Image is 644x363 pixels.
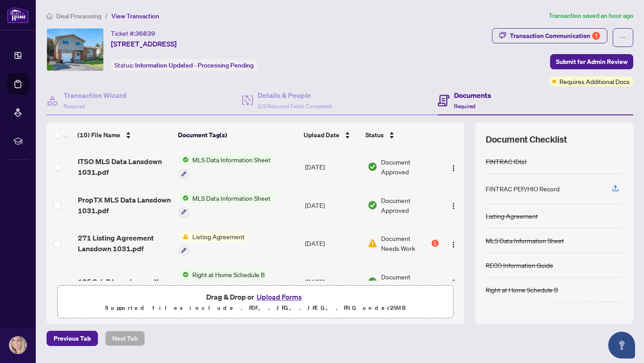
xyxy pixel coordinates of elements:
[179,193,274,217] button: Status IconMLS Data Information Sheet
[78,194,172,216] span: PropTX MLS Data Lansdown 1031.pdf
[111,59,257,71] div: Status:
[78,156,172,177] span: ITSO MLS Data Lansdown 1031.pdf
[362,122,440,148] th: Status
[556,55,627,69] span: Submit for Admin Review
[300,122,362,148] th: Upload Date
[77,130,120,140] span: (10) File Name
[189,270,268,279] span: Right at Home Schedule B
[189,232,248,241] span: Listing Agreement
[381,233,430,253] span: Document Needs Work
[450,241,457,248] img: Logo
[454,90,491,101] h4: Documents
[258,103,332,110] span: 3/3 Required Fields Completed
[74,122,174,148] th: (10) File Name
[368,238,377,248] img: Document Status
[78,276,158,287] span: 105 Sch B Lansdown.pdf
[63,303,448,313] p: Supported files include .PDF, .JPG, .JPEG, .PNG under 25 MB
[550,54,633,69] button: Submit for Admin Review
[189,193,274,203] span: MLS Data Information Sheet
[47,13,53,19] span: home
[510,29,600,43] div: Transaction Communication
[381,195,439,215] span: Document Approved
[450,203,457,210] img: Logo
[254,291,305,303] button: Upload Forms
[368,277,377,287] img: Document Status
[64,103,85,110] span: Required
[78,232,172,254] span: 271 Listing Agreement Lansdown 1031.pdf
[450,165,457,172] img: Logo
[486,133,567,146] span: Document Checklist
[58,286,453,319] span: Drag & Drop orUpload FormsSupported files include .PDF, .JPG, .JPEG, .PNG under25MB
[486,236,564,245] div: MLS Data Information Sheet
[446,274,461,289] button: Logo
[47,29,103,71] img: IMG-40727687_1.jpg
[179,232,248,256] button: Status IconListing Agreement
[7,7,29,23] img: logo
[56,12,102,20] span: Deal Processing
[486,260,553,270] div: RECO Information Guide
[450,279,457,286] img: Logo
[381,157,439,177] span: Document Approved
[111,38,177,49] span: [STREET_ADDRESS]
[179,232,189,241] img: Status Icon
[432,240,439,247] div: 1
[9,337,26,354] img: Profile Icon
[301,262,364,301] td: [DATE]
[368,162,377,172] img: Document Status
[111,12,159,20] span: View Transaction
[105,11,108,21] li: /
[111,28,155,38] div: Ticket #:
[446,236,461,250] button: Logo
[304,130,339,140] span: Upload Date
[492,28,607,43] button: Transaction Communication1
[179,193,189,203] img: Status Icon
[135,30,155,38] span: 36839
[179,155,189,165] img: Status Icon
[486,285,558,295] div: Right at Home Schedule B
[381,272,439,291] span: Document Approved
[446,160,461,174] button: Logo
[301,224,364,263] td: [DATE]
[179,270,268,294] button: Status IconRight at Home Schedule B
[620,34,626,41] span: ellipsis
[64,90,127,101] h4: Transaction Wizard
[179,155,274,179] button: Status IconMLS Data Information Sheet
[135,61,254,69] span: Information Updated - Processing Pending
[559,76,630,86] span: Requires Additional Docs
[179,270,189,279] img: Status Icon
[592,32,600,40] div: 1
[486,156,526,166] div: FINTRAC ID(s)
[258,90,332,101] h4: Details & People
[549,11,633,21] article: Transaction saved an hour ago
[368,200,377,210] img: Document Status
[174,122,300,148] th: Document Tag(s)
[105,331,145,346] button: Next Tab
[454,103,475,110] span: Required
[486,211,538,221] div: Listing Agreement
[301,186,364,224] td: [DATE]
[47,331,98,346] button: Previous Tab
[301,148,364,186] td: [DATE]
[608,332,635,359] button: Open asap
[206,291,305,303] span: Drag & Drop or
[446,198,461,212] button: Logo
[189,155,274,165] span: MLS Data Information Sheet
[365,130,384,140] span: Status
[486,184,559,194] div: FINTRAC PEP/HIO Record
[54,331,91,346] span: Previous Tab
